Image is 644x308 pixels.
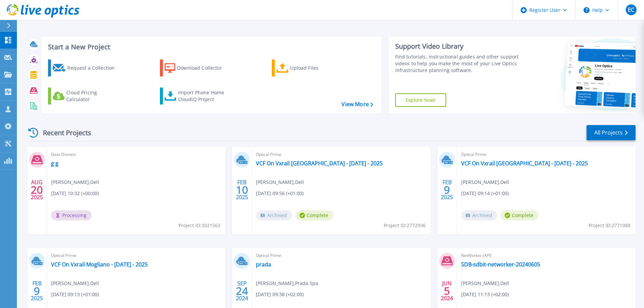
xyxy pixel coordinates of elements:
[51,160,58,167] a: g g
[51,252,221,259] span: Optical Prime
[461,291,509,298] span: [DATE] 11:13 (+02:00)
[48,60,123,76] a: Request a Collection
[160,60,235,76] a: Download Collector
[256,252,426,259] span: Optical Prime
[177,61,231,75] div: Download Collector
[461,210,497,220] span: Archived
[341,101,373,108] a: View More
[444,288,450,294] span: 5
[440,279,453,303] div: JUN 2024
[628,7,634,13] span: EC
[587,125,636,140] a: All Projects
[461,151,631,158] span: Optical Prime
[178,89,231,103] div: Import Phone Home CloudIQ Project
[51,190,99,197] span: [DATE] 10:32 (+00:00)
[256,190,304,197] span: [DATE] 09:56 (+01:00)
[395,53,521,74] div: Find tutorials, instructional guides and other support videos to help you make the most of your L...
[589,222,630,229] span: Project ID: 2771988
[31,187,43,193] span: 20
[461,280,509,287] span: [PERSON_NAME] , Dell
[236,279,248,303] div: SEP 2024
[461,190,509,197] span: [DATE] 09:14 (+01:00)
[295,210,333,220] span: Complete
[51,210,92,220] span: Processing
[256,210,292,220] span: Archived
[501,210,539,220] span: Complete
[256,151,426,158] span: Optical Prime
[51,261,148,268] a: VCF On Vxrail Mogliano - [DATE] - 2025
[51,151,221,158] span: Data Domain
[51,179,99,186] span: [PERSON_NAME] , Dell
[236,288,248,294] span: 24
[30,279,43,303] div: FEB 2025
[290,61,344,75] div: Upload Files
[51,280,99,287] span: [PERSON_NAME] , Dell
[395,42,521,51] div: Support Video Library
[461,252,631,259] span: NetWorker (API)
[461,179,509,186] span: [PERSON_NAME] , Dell
[66,89,120,103] div: Cloud Pricing Calculator
[395,93,447,107] a: Explore Now!
[256,179,304,186] span: [PERSON_NAME] , Dell
[178,222,220,229] span: Project ID: 3021563
[461,160,588,167] a: VCF On Vxrail [GEOGRAPHIC_DATA] - [DATE] - 2025
[256,261,271,268] a: prada
[48,88,123,104] a: Cloud Pricing Calculator
[256,160,383,167] a: VCF On Vxrail [GEOGRAPHIC_DATA] - [DATE] - 2025
[440,177,453,202] div: FEB 2025
[256,280,318,287] span: [PERSON_NAME] , Prada Spa
[272,60,347,76] a: Upload Files
[51,291,99,298] span: [DATE] 09:13 (+01:00)
[444,187,450,193] span: 9
[461,261,540,268] a: SDB-sdbit-networker-20240605
[236,177,248,202] div: FEB 2025
[67,61,121,75] div: Request a Collection
[48,43,373,51] h3: Start a New Project
[256,291,304,298] span: [DATE] 09:38 (+02:00)
[34,288,40,294] span: 9
[384,222,426,229] span: Project ID: 2772936
[26,124,100,141] div: Recent Projects
[236,187,248,193] span: 10
[30,177,43,202] div: AUG 2025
